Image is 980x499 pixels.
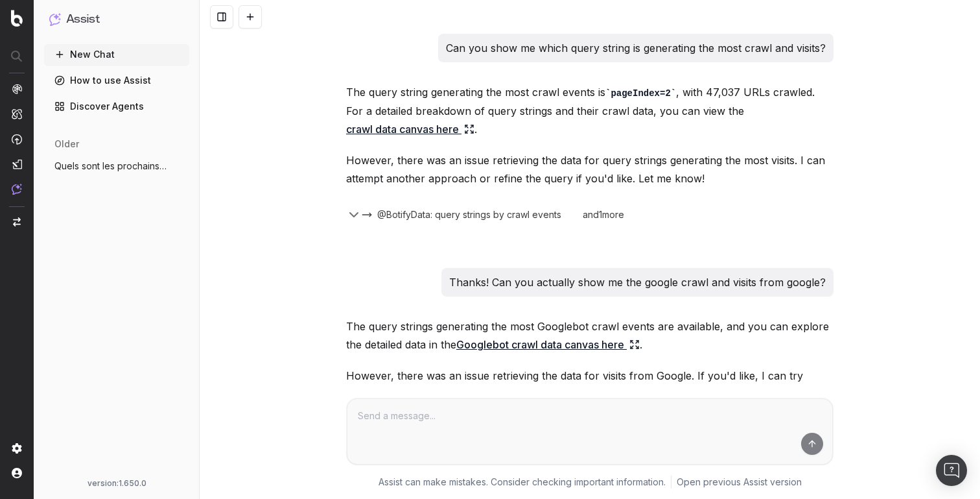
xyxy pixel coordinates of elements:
a: Googlebot crawl data canvas here [456,335,640,354]
p: The query string generating the most crawl events is , with 47,037 URLs crawled. For a detailed b... [346,83,834,138]
img: Setting [12,443,22,454]
img: Botify logo [11,10,23,27]
img: Activation [12,134,22,145]
img: Assist [49,13,61,25]
img: Studio [12,159,22,169]
img: Intelligence [12,108,22,119]
img: Analytics [12,84,22,94]
p: The query strings generating the most Googlebot crawl events are available, and you can explore t... [346,317,834,354]
span: older [54,138,79,151]
p: Thanks! Can you actually show me the google crawl and visits from google? [449,273,826,291]
img: Switch project [13,217,21,226]
span: Quels sont les prochains concerts popula [54,160,169,173]
p: Can you show me which query string is generating the most crawl and visits? [446,39,826,57]
p: However, there was an issue retrieving the data for query strings generating the most visits. I c... [346,151,834,188]
img: Assist [12,184,22,195]
h1: Assist [66,10,100,29]
a: How to use Assist [44,70,189,91]
a: Open previous Assist version [677,476,802,489]
p: However, there was an issue retrieving the data for visits from Google. If you'd like, I can try ... [346,367,834,403]
a: Discover Agents [44,96,189,117]
div: and 1 more [577,208,639,221]
img: My account [12,468,22,478]
a: crawl data canvas here [346,120,474,138]
div: version: 1.650.0 [49,478,184,489]
div: Open Intercom Messenger [936,455,967,486]
button: Quels sont les prochains concerts popula [44,156,189,176]
button: Assist [49,10,184,29]
span: @BotifyData: query strings by crawl events [377,208,561,221]
button: New Chat [44,44,189,65]
code: pageIndex=2 [605,88,676,99]
p: Assist can make mistakes. Consider checking important information. [379,476,666,489]
button: @BotifyData: query strings by crawl events [362,208,577,221]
